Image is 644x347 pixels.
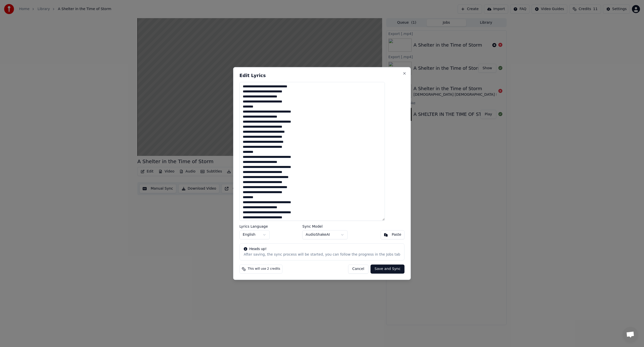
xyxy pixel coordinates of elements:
[348,265,368,274] button: Cancel
[371,265,405,274] button: Save and Sync
[244,247,400,252] div: Heads up!
[244,252,400,257] div: After saving, the sync process will be started, you can follow the progress in the Jobs tab
[302,225,348,228] label: Sync Model
[239,225,270,228] label: Lyrics Language
[380,230,405,239] button: Paste
[239,73,405,78] h2: Edit Lyrics
[248,267,280,271] span: This will use 2 credits
[392,232,401,237] div: Paste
